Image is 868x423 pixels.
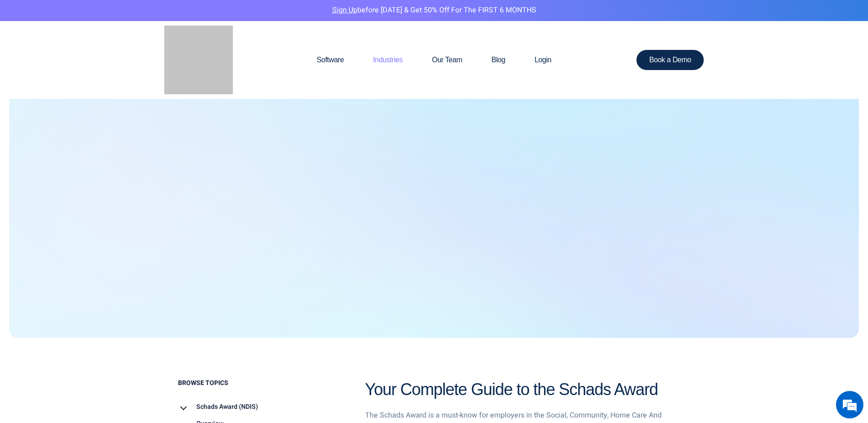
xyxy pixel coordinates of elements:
[178,398,258,416] a: Schads Award (NDIS)
[636,50,704,70] a: Book a Demo
[417,38,477,82] a: Our Team
[649,56,691,64] span: Book a Demo
[332,5,357,16] a: Sign Up
[520,38,566,82] a: Login
[365,379,690,401] h2: Your Complete Guide to the Schads Award
[477,38,520,82] a: Blog
[358,38,417,82] a: Industries
[7,5,861,16] p: before [DATE] & Get 50% Off for the FIRST 6 MONTHS
[302,38,358,82] a: Software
